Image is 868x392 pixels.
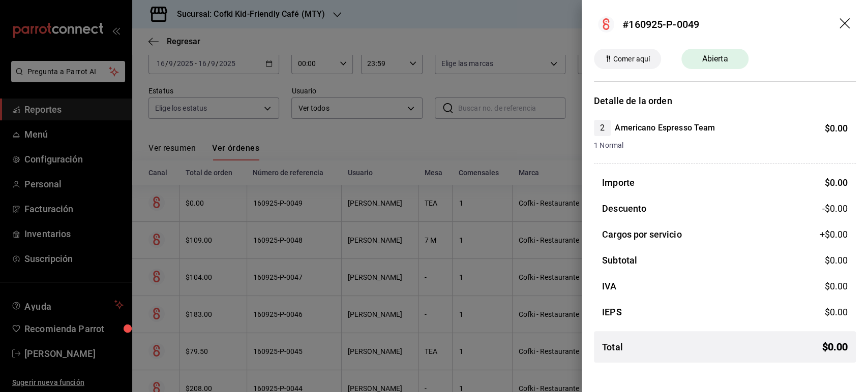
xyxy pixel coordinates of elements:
span: $ 0.00 [824,307,848,317]
div: #160925-P-0049 [622,17,699,32]
h3: Total [602,340,623,354]
h3: IEPS [602,305,622,319]
span: $ 0.00 [824,177,848,188]
span: Abierta [696,53,734,65]
span: 1 Normal [594,140,848,151]
h3: Detalle de la orden [594,94,856,108]
span: $ 0.00 [824,123,848,134]
span: Comer aquí [609,54,654,64]
h3: Importe [602,176,635,189]
h4: Americano Espresso Team [615,122,715,134]
span: +$ 0.00 [819,227,848,241]
span: $ 0.00 [824,281,848,291]
span: $ 0.00 [824,255,848,266]
h3: Cargos por servicio [602,227,682,241]
span: -$0.00 [822,202,848,215]
span: $ 0.00 [822,339,848,354]
button: drag [840,18,852,30]
h3: IVA [602,279,616,293]
span: 2 [594,122,611,134]
h3: Subtotal [602,253,637,267]
h3: Descuento [602,202,646,215]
